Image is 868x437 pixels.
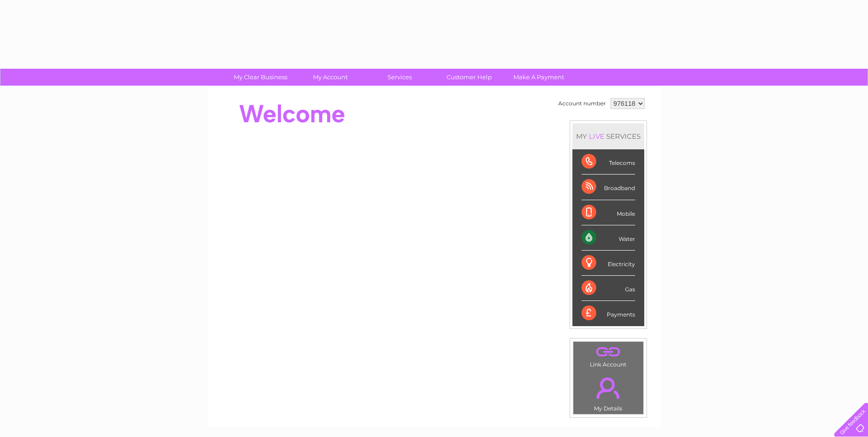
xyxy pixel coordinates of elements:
a: My Account [292,69,368,86]
a: Customer Help [431,69,507,86]
div: Water [582,225,635,251]
td: Link Account [573,341,644,370]
a: . [576,344,641,360]
td: My Details [573,370,644,415]
div: Mobile [582,200,635,225]
a: Make A Payment [501,69,577,86]
div: Payments [582,301,635,326]
div: LIVE [587,132,606,141]
a: My Clear Business [223,69,298,86]
a: . [576,372,641,404]
div: Gas [582,276,635,301]
div: Electricity [582,251,635,276]
a: Services [362,69,437,86]
div: Telecoms [582,149,635,175]
td: Account number [556,96,608,111]
div: MY SERVICES [572,123,644,149]
div: Broadband [582,175,635,200]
